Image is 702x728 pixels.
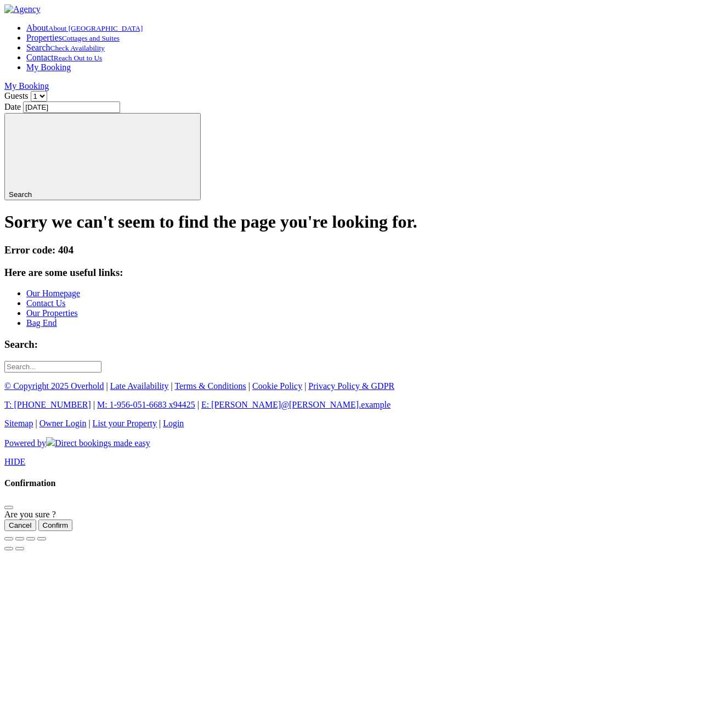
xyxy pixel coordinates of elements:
[4,267,698,279] h3: Here are some useful links:
[4,520,36,531] button: Cancel
[48,24,143,32] small: About [GEOGRAPHIC_DATA]
[4,81,49,91] a: My Booking
[26,298,66,308] a: Contact Us
[23,101,120,113] input: Arrival Date
[26,63,71,72] a: My Booking
[197,400,199,409] span: |
[4,212,698,232] h1: Sorry we can't seem to find the page you're looking for.
[4,537,13,540] button: Close (Esc)
[171,381,172,391] span: |
[50,44,105,52] small: Check Availability
[4,506,13,509] button: Close
[26,53,102,62] a: ContactReach Out to Us
[248,381,250,391] span: |
[163,419,184,428] a: Login
[4,400,91,409] a: T: [PHONE_NUMBER]
[88,419,90,428] span: |
[110,381,169,391] a: Late Availability
[38,520,73,531] button: Confirm
[93,419,157,428] a: List your Property
[4,438,150,448] a: Powered byDirect bookings made easy
[15,537,24,540] button: Share
[4,338,698,351] h3: Search:
[54,54,102,62] small: Reach Out to Us
[4,381,104,391] a: © Copyright 2025 Overhold
[4,113,201,200] button: Search
[97,400,195,409] a: M: 1-956-051-6683 x94425
[26,308,78,318] a: Our Properties
[174,381,246,391] a: Terms & Conditions
[62,34,120,42] small: Cottages and Suites
[159,419,161,428] span: |
[308,381,394,391] a: Privacy Policy & GDPR
[4,478,698,488] h4: Confirmation
[26,289,80,298] a: Our Homepage
[35,419,37,428] span: |
[26,33,120,42] a: PropertiesCottages and Suites
[26,23,143,32] a: AboutAbout [GEOGRAPHIC_DATA]
[4,510,698,520] div: Are you sure ?
[4,91,29,100] label: Guests
[304,381,306,391] span: |
[106,381,107,391] span: |
[37,537,46,540] button: Zoom in/out
[26,318,57,328] a: Bag End
[4,4,41,14] img: Agency
[4,361,101,373] input: Search...
[201,400,390,409] a: E: [PERSON_NAME]@[PERSON_NAME].example
[4,244,698,256] h3: Error code: 404
[39,419,87,428] a: Owner Login
[4,419,33,428] a: Sitemap
[9,190,32,199] span: Search
[4,457,25,466] a: HIDE
[4,102,21,111] label: Date
[26,537,35,540] button: Toggle fullscreen
[46,437,55,446] img: scrumpy.png
[252,381,302,391] a: Cookie Policy
[93,400,95,409] span: |
[26,43,105,52] a: SearchCheck Availability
